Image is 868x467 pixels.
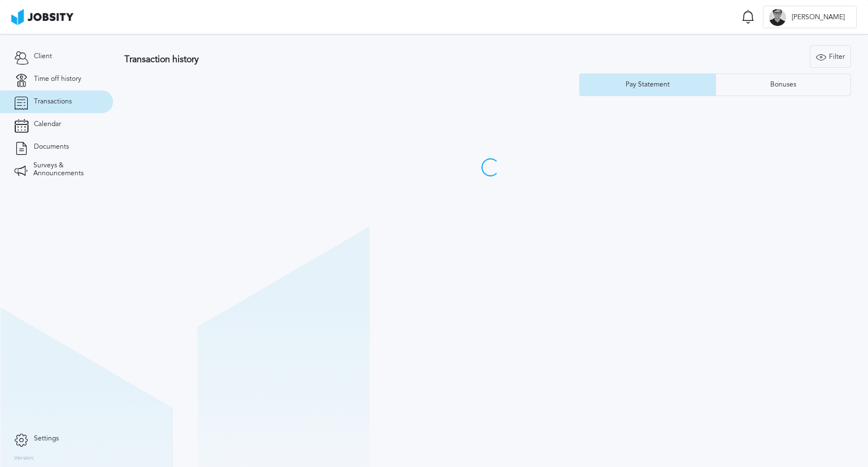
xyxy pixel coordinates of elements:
div: Pay Statement [620,81,675,89]
span: Settings [34,435,59,443]
button: Filter [810,45,851,68]
button: Pay Statement [579,73,715,96]
div: E [769,9,786,26]
img: ab4bad089aa723f57921c736e9817d99.png [11,9,73,25]
span: Client [34,53,52,60]
div: Filter [810,46,850,68]
span: Surveys & Announcements [33,162,99,178]
span: Transactions [34,98,72,106]
span: Time off history [34,75,81,83]
span: [PERSON_NAME] [786,14,850,21]
h3: Transaction history [124,54,522,64]
div: Bonuses [765,81,802,89]
button: Bonuses [715,73,852,96]
button: E[PERSON_NAME] [763,6,857,28]
span: Calendar [34,120,61,128]
span: Documents [34,143,69,151]
label: Version: [14,455,35,462]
